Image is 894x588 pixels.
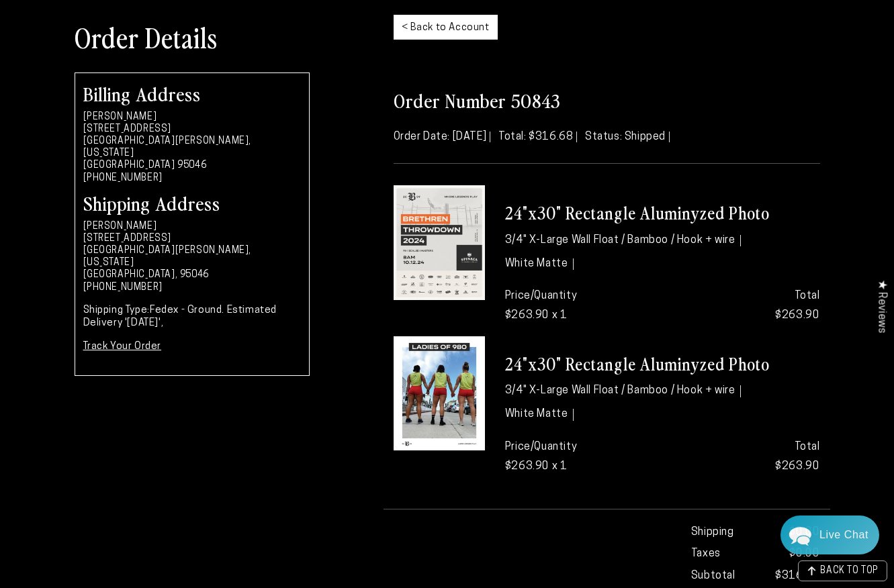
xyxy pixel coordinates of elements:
li: [GEOGRAPHIC_DATA][PERSON_NAME], [US_STATE] [83,136,301,160]
p: Price/Quantity $263.90 x 1 [505,438,652,477]
strong: Shipping [691,523,734,542]
strong: Shipping Type: [83,305,150,315]
li: [STREET_ADDRESS] [83,124,301,136]
li: [PHONE_NUMBER] [83,173,301,185]
h1: Order Details [75,19,373,54]
span: Status: Shipped [585,132,670,142]
span: Total: $316.68 [498,132,577,142]
h2: Order Number 50843 [394,88,820,112]
p: $263.90 [672,438,819,477]
strong: [PERSON_NAME] [83,112,157,122]
strong: Taxes [691,544,721,564]
img: Helga [154,20,189,55]
div: Chat widget toggle [780,516,879,554]
li: 3/4" X-Large Wall Float / Bamboo / Hook + wire [505,385,741,397]
a: Leave A Message [89,405,197,426]
strong: Total [795,442,820,452]
div: Click to open Judge.me floating reviews tab [868,269,894,344]
li: White Matte [505,258,574,271]
span: $316.68 [775,567,819,586]
span: BACK TO TOP [820,567,879,576]
span: Re:amaze [144,383,181,393]
h2: Billing Address [83,84,301,103]
span: Away until 10:00 AM [97,67,189,77]
span: $0.00 [789,544,819,564]
img: Marie J [97,20,132,55]
span: Order Date: [DATE] [394,132,491,142]
li: White Matte [505,409,574,421]
a: Track Your Order [83,342,162,352]
strong: Total [795,291,820,301]
li: [GEOGRAPHIC_DATA], 95046 [83,269,301,281]
img: 24"x30" Rectangle White Matte Aluminyzed Photo - 3/4" X-Large Wall Float / WireHanger [394,336,485,450]
img: John [126,20,161,55]
li: [GEOGRAPHIC_DATA] 95046 [83,160,301,172]
li: [GEOGRAPHIC_DATA][PERSON_NAME], [US_STATE] [83,245,301,269]
span: We run on [103,385,182,392]
p: Price/Quantity $263.90 x 1 [505,287,652,326]
a: < Back to Account [394,15,498,40]
h3: 24"x30" Rectangle Aluminyzed Photo [505,202,820,224]
h3: 24"x30" Rectangle Aluminyzed Photo [505,353,820,375]
img: 24"x30" Rectangle White Matte Aluminyzed Photo - 3/4" X-Large Wall Float / WireHanger [394,185,485,299]
p: $263.90 [672,287,819,326]
strong: Subtotal [691,567,735,586]
div: Contact Us Directly [819,516,868,554]
li: 3/4" X-Large Wall Float / Bamboo / Hook + wire [505,235,741,247]
li: [STREET_ADDRESS] [83,233,301,245]
h2: Shipping Address [83,193,301,212]
li: [PHONE_NUMBER] [83,282,301,294]
p: Fedex - Ground. Estimated Delivery '[DATE]', [83,304,301,330]
strong: [PERSON_NAME] [83,222,157,232]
